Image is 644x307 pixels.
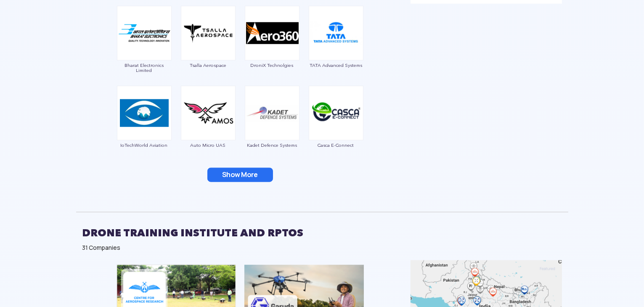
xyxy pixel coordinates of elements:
[308,143,364,148] span: Casca E-Connect
[244,63,300,68] span: DroniX Technolgies
[180,143,236,148] span: Auto Micro UAS
[245,86,299,140] img: ic_kadet.png
[117,86,172,140] img: ic_iotechworld.png
[181,6,236,61] img: ic_tsalla.png
[180,109,236,148] a: Auto Micro UAS
[181,86,236,140] img: ic_automicro.png
[117,29,172,73] a: Bharat Electronics Limited
[117,6,172,61] img: ic_bharatelectronics.png
[180,29,236,68] a: Tsalla Aerospace
[308,109,364,148] a: Casca E-Connect
[245,6,299,61] img: ic_aero360.png
[244,109,300,148] a: Kadet Defence Systems
[180,63,236,68] span: Tsalla Aerospace
[117,63,172,73] span: Bharat Electronics Limited
[82,243,562,252] div: 31 Companies
[117,143,172,148] span: IoTechWorld Aviation
[82,222,562,243] h2: DRONE TRAINING INSTITUTE AND RPTOS
[244,143,300,148] span: Kadet Defence Systems
[207,168,273,182] button: Show More
[309,86,363,140] img: ic_casca.png
[308,29,364,68] a: TATA Advanced Systems
[244,29,300,68] a: DroniX Technolgies
[309,6,363,61] img: ic_tata.png
[308,63,364,68] span: TATA Advanced Systems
